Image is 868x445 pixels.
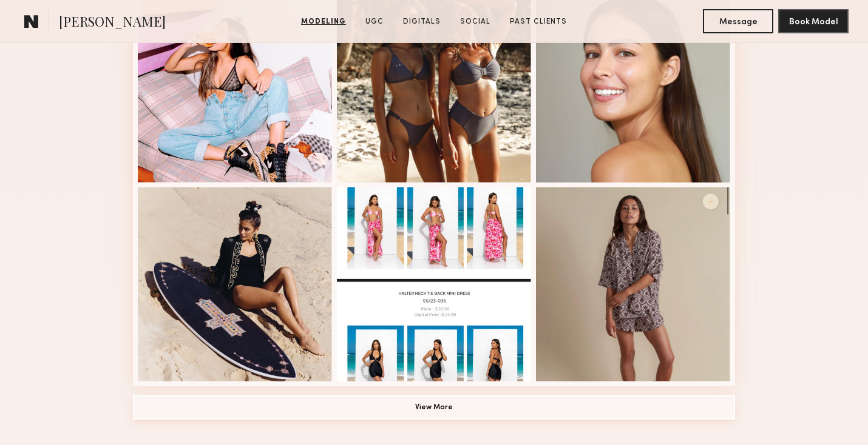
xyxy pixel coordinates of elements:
a: UGC [361,16,388,27]
button: Book Model [778,9,849,33]
span: [PERSON_NAME] [59,12,166,33]
a: Modeling [296,16,351,27]
a: Book Model [778,16,849,26]
button: Message [703,9,773,33]
button: View More [133,395,735,420]
a: Past Clients [505,16,572,27]
a: Digitals [398,16,446,27]
a: Social [455,16,495,27]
